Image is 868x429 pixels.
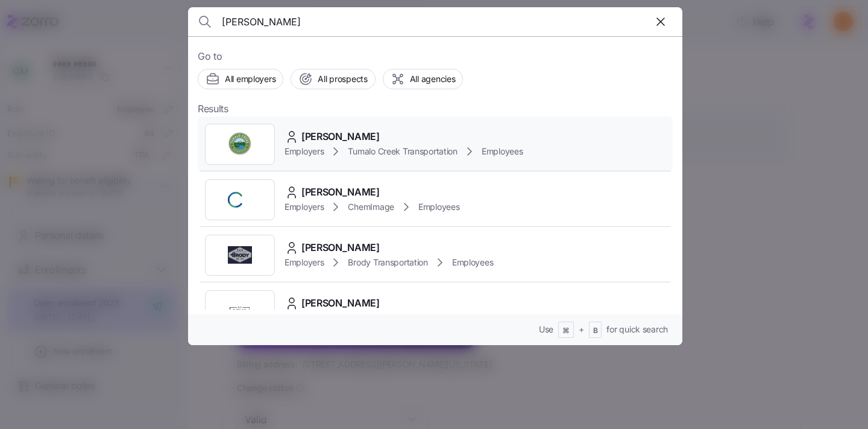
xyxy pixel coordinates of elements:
button: All employers [198,69,283,89]
img: Employer logo [228,243,252,267]
span: Employees [452,256,493,269]
span: All agencies [410,73,456,85]
span: Tumalo Creek Transportation [348,145,457,157]
img: Employer logo [228,132,252,156]
span: for quick search [606,323,668,335]
span: Brody Transportation [348,256,427,269]
button: All prospects [291,69,375,89]
span: + [579,323,584,335]
span: All employers [225,73,275,85]
span: Employees [418,201,459,213]
span: [PERSON_NAME] [301,129,380,144]
span: [PERSON_NAME] [301,296,380,311]
span: B [593,326,598,336]
span: Use [539,323,553,335]
img: Employer logo [228,299,252,323]
span: Go to [198,49,673,64]
span: [PERSON_NAME] [301,240,380,255]
button: All agencies [383,69,464,89]
span: Employers [285,256,324,269]
span: ChemImage [348,201,394,213]
span: [PERSON_NAME] [301,185,380,200]
span: Results [198,101,228,116]
span: Employers [285,201,324,213]
span: Employers [285,145,324,157]
span: All prospects [318,73,367,85]
img: Employer logo [228,188,252,212]
span: Employees [482,145,523,157]
span: ⌘ [562,326,570,336]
